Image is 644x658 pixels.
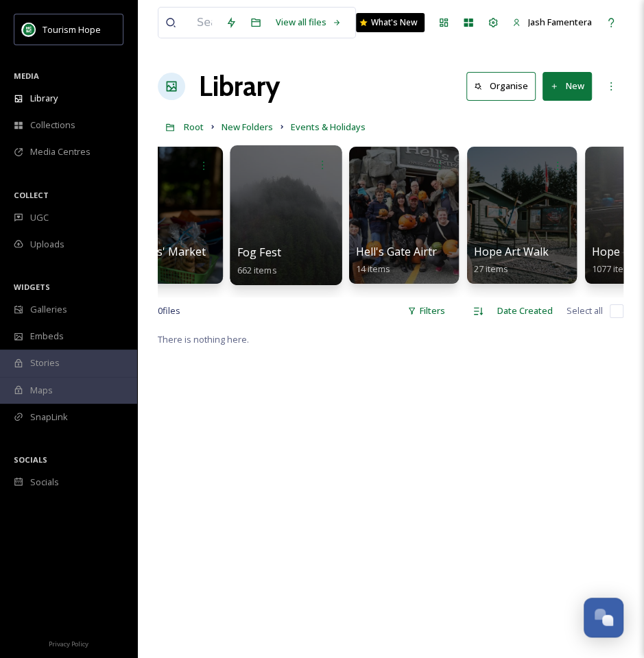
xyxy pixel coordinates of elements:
a: Events & Holidays [291,119,366,135]
span: There is nothing here. [158,333,249,345]
span: Hope Art Walk [474,244,549,259]
span: WIDGETS [14,282,50,292]
a: Farmers' Market [120,245,206,275]
button: Open Chat [584,598,623,637]
span: Embeds [30,330,64,343]
span: Collections [30,119,75,132]
span: New Folders [222,121,273,133]
span: Stories [30,356,60,369]
span: Uploads [30,238,64,251]
a: View all files [268,9,348,36]
span: 0 file s [158,304,180,317]
a: New Folders [222,119,273,135]
span: 1077 items [592,263,636,275]
input: Search your library [190,8,219,38]
span: 27 items [474,263,508,275]
a: Hell's Gate Airtram Pumpkin Drop14 items [356,245,531,275]
a: What's New [356,13,425,32]
a: Fog Fest662 items [237,246,281,276]
a: Privacy Policy [49,635,88,651]
button: New [542,72,592,100]
a: Jash Famentera [505,9,599,36]
span: Maps [30,384,53,397]
span: SnapLink [30,411,68,424]
span: Library [30,92,58,105]
span: MEDIA [14,71,39,81]
button: Organise [466,72,536,100]
span: Privacy Policy [49,639,88,648]
span: 14 items [356,263,390,275]
span: Galleries [30,303,67,316]
span: Root [184,121,204,133]
span: Select all [567,304,603,317]
span: Events & Holidays [291,121,366,133]
a: Root [184,119,204,135]
span: Hell's Gate Airtram Pumpkin Drop [356,244,531,259]
span: 662 items [237,263,277,276]
span: Media Centres [30,145,91,158]
span: Socials [30,476,59,489]
span: Fog Fest [237,245,281,260]
span: UGC [30,211,49,224]
a: Hope Art Walk27 items [474,245,549,275]
a: Library [199,66,280,107]
span: Tourism Hope [43,23,101,36]
img: logo.png [22,23,36,36]
span: COLLECT [14,190,49,200]
span: Farmers' Market [120,244,206,259]
div: Filters [401,297,452,324]
div: Date Created [490,297,560,324]
span: Jash Famentera [528,16,592,28]
span: SOCIALS [14,454,47,465]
